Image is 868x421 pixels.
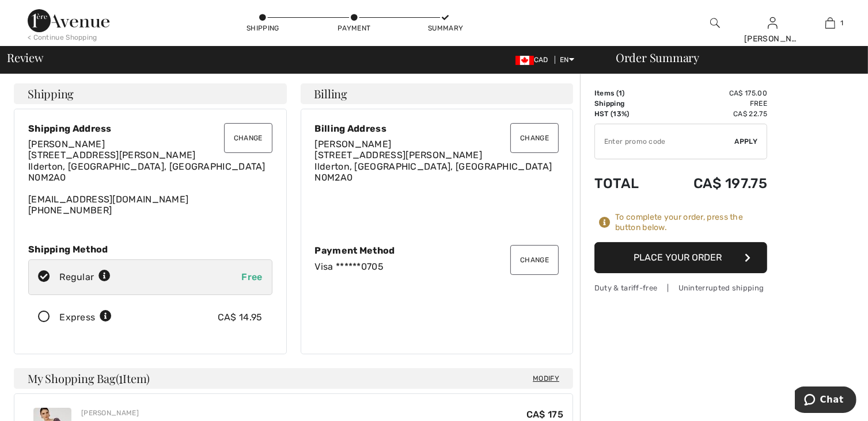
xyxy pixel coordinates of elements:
td: CA$ 175.00 [659,88,767,98]
div: [EMAIL_ADDRESS][DOMAIN_NAME] [PHONE_NUMBER] [28,139,272,216]
span: Apply [735,136,758,147]
span: Review [7,52,43,63]
a: 1 [802,16,858,30]
span: [PERSON_NAME] [28,139,105,150]
td: HST (13%) [594,109,659,119]
span: CAD [516,56,553,64]
iframe: Opens a widget where you can chat to one of our agents [795,386,856,415]
span: EN [560,56,574,64]
span: Shipping [28,88,74,99]
img: search the website [710,16,720,30]
div: Order Summary [602,52,861,63]
div: Duty & tariff-free | Uninterrupted shipping [594,282,767,293]
div: [PERSON_NAME] [744,33,801,45]
td: Shipping [594,98,659,109]
h4: My Shopping Bag [14,368,573,389]
span: [PERSON_NAME] [315,139,392,150]
td: CA$ 197.75 [659,164,767,203]
div: Payment Method [315,245,559,256]
a: Sign In [768,17,778,28]
div: Summary [428,23,463,33]
span: Free [241,271,262,282]
div: Express [59,311,112,324]
div: Billing Address [315,123,559,134]
button: Change [224,123,272,153]
img: Canadian Dollar [516,56,534,65]
div: Payment [337,23,372,33]
span: ( Item) [116,370,150,386]
button: Change [510,245,559,275]
img: My Bag [825,16,835,30]
span: 1 [119,370,123,385]
input: Promo code [595,124,735,159]
span: CA$ 175 [526,409,563,420]
td: Items ( ) [594,88,659,98]
div: Regular [59,270,111,284]
td: CA$ 22.75 [659,109,767,119]
span: [STREET_ADDRESS][PERSON_NAME] Ilderton, [GEOGRAPHIC_DATA], [GEOGRAPHIC_DATA] N0M2A0 [315,150,552,182]
img: My Info [768,16,778,30]
div: [PERSON_NAME] [81,408,282,418]
span: 1 [841,18,844,28]
button: Change [510,123,559,153]
span: Modify [533,373,559,384]
td: Free [659,98,767,109]
div: Shipping [245,23,280,33]
button: Place Your Order [594,242,767,273]
span: Billing [314,88,347,99]
td: Total [594,164,659,203]
img: 1ère Avenue [28,9,109,32]
div: < Continue Shopping [28,32,97,43]
div: Shipping Method [28,244,272,255]
div: CA$ 14.95 [218,311,263,324]
span: [STREET_ADDRESS][PERSON_NAME] Ilderton, [GEOGRAPHIC_DATA], [GEOGRAPHIC_DATA] N0M2A0 [28,150,266,182]
div: To complete your order, press the button below. [615,212,767,233]
span: 1 [619,89,622,97]
div: Shipping Address [28,123,272,134]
